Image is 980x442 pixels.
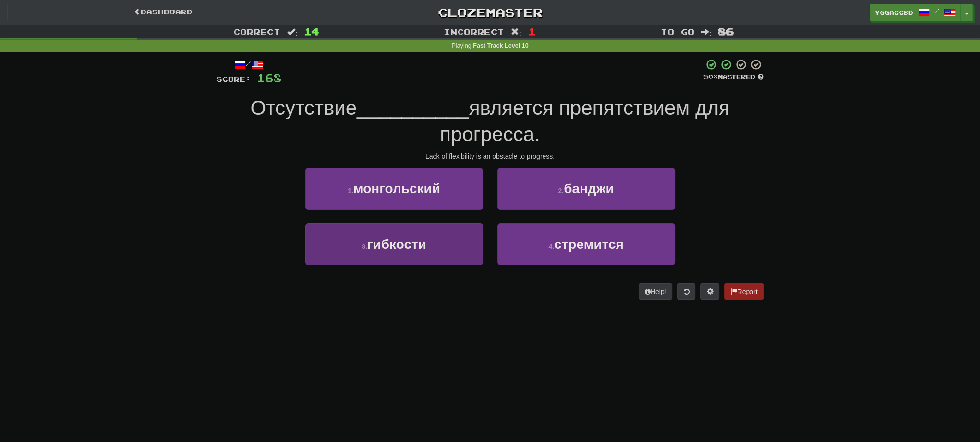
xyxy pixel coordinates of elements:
span: Correct [233,27,280,37]
span: __________ [357,97,469,119]
div: / [217,59,281,71]
span: банджи [564,181,614,196]
button: Help! [639,283,673,300]
button: 2.банджи [497,168,675,209]
span: является препятствием для прогресса. [440,97,729,146]
span: 1 [528,25,536,37]
span: 14 [304,25,319,37]
span: стремится [554,237,624,252]
button: Round history (alt+y) [677,283,695,300]
span: Отсутствие [250,97,357,119]
span: / [934,8,939,14]
button: 4.стремится [497,223,675,265]
button: 3.гибкости [305,223,483,265]
span: yggaccBD [875,8,913,17]
span: гибкости [367,237,426,252]
span: To go [661,27,694,37]
span: : [511,28,521,36]
span: монгольский [353,181,440,196]
small: 4 . [548,243,554,250]
span: 86 [718,25,734,37]
span: Score: [217,75,251,83]
span: : [701,28,712,36]
small: 1 . [348,187,353,195]
span: 168 [257,72,281,84]
a: Dashboard [7,4,319,20]
div: Lack of flexibility is an obstacle to progress. [217,151,764,161]
span: 50 % [703,73,718,81]
small: 2 . [558,187,564,195]
a: Clozemaster [334,4,646,21]
button: Report [724,283,763,300]
span: Incorrect [444,27,504,37]
button: 1.монгольский [305,168,483,209]
small: 3 . [362,243,367,250]
span: : [287,28,298,36]
div: Mastered [703,73,764,82]
strong: Fast Track Level 10 [473,42,529,49]
a: yggaccBD / [870,4,961,21]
